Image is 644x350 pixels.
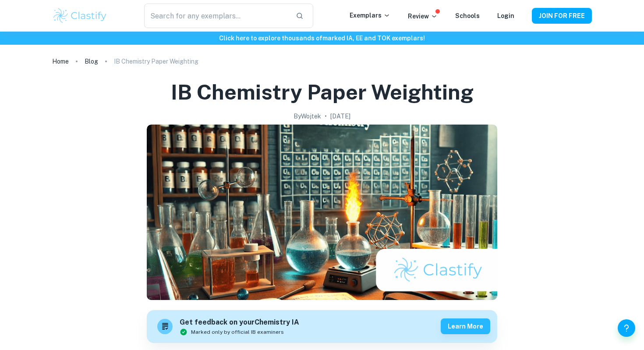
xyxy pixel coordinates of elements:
[455,12,480,19] a: Schools
[144,4,289,28] input: Search for any exemplars...
[191,328,284,336] span: Marked only by official IB examiners
[147,310,497,343] a: Get feedback on yourChemistry IAMarked only by official IB examinersLearn more
[52,7,108,25] img: Clastify logo
[85,55,98,68] a: Blog
[330,111,350,121] h2: [DATE]
[180,317,299,328] h6: Get feedback on your Chemistry IA
[350,11,390,20] p: Exemplars
[618,319,635,337] button: Help and Feedback
[52,55,69,68] a: Home
[2,33,642,43] h6: Click here to explore thousands of marked IA, EE and TOK exemplars !
[497,12,514,19] a: Login
[171,78,474,106] h1: IB Chemistry Paper Weighting
[532,8,592,24] button: JOIN FOR FREE
[114,57,198,66] p: IB Chemistry Paper Weighting
[441,318,490,334] button: Learn more
[325,111,327,121] p: •
[147,125,497,300] img: IB Chemistry Paper Weighting cover image
[408,11,438,21] p: Review
[294,111,321,121] h2: By Wojtek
